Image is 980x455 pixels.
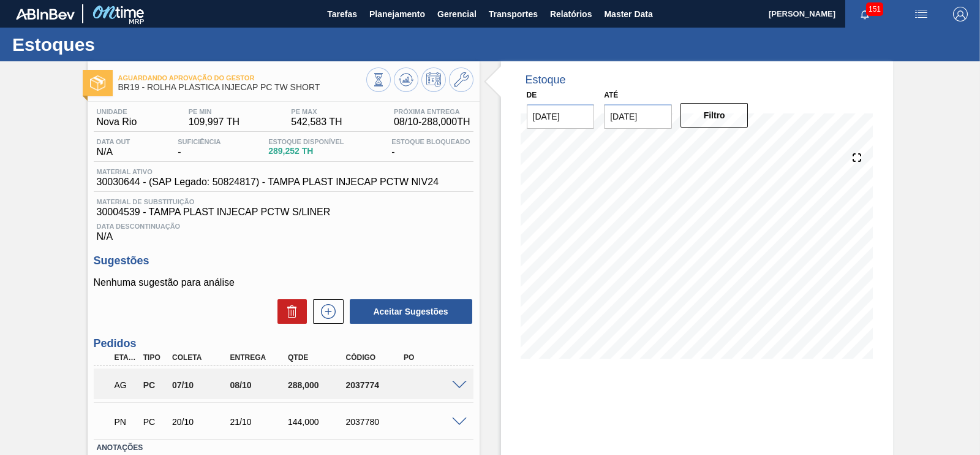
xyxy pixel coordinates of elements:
[268,138,344,145] span: Estoque Disponível
[118,83,366,92] span: BR19 - ROLHA PLÁSTICA INJECAP PC TW SHORT
[343,353,407,362] div: Código
[343,417,407,427] div: 2037780
[388,138,473,158] div: -
[680,103,748,128] button: Filtro
[394,108,470,115] span: Próxima Entrega
[169,417,233,427] div: 20/10/2025
[227,417,291,427] div: 21/10/2025
[94,138,134,158] div: N/A
[178,138,221,145] span: Suficiência
[291,108,342,115] span: PE MAX
[118,74,366,82] span: Aguardando Aprovação do Gestor
[394,117,470,128] span: 08/10 - 288,000 TH
[169,353,233,362] div: Coleta
[526,74,566,86] div: Estoque
[489,7,538,21] span: Transportes
[437,7,477,21] span: Gerencial
[604,7,652,21] span: Master Data
[227,353,291,362] div: Entrega
[344,298,473,325] div: Aceitar Sugestões
[369,7,425,21] span: Planejamento
[97,223,470,230] span: Data Descontinuação
[12,37,230,52] h1: Estoques
[189,117,239,128] span: 109,997 TH
[97,138,130,145] span: Data out
[111,372,141,399] div: Aguardando Aprovação do Gestor
[401,353,464,362] div: PO
[175,138,224,158] div: -
[604,104,672,129] input: dd/mm/yyyy
[394,67,418,92] button: Atualizar Gráfico
[111,353,141,362] div: Etapa
[115,380,138,390] p: AG
[866,2,883,16] span: 151
[169,380,233,390] div: 07/10/2025
[604,91,618,99] label: Até
[953,7,968,21] img: Logout
[115,417,138,427] p: PN
[268,147,344,156] span: 289,252 TH
[140,353,170,362] div: Tipo
[307,299,344,324] div: Nova sugestão
[343,380,407,390] div: 2037774
[421,67,446,92] button: Programar Estoque
[366,67,391,92] button: Visão Geral dos Estoques
[97,168,439,175] span: Material ativo
[285,417,349,427] div: 144,000
[97,207,470,218] span: 30004539 - TAMPA PLAST INJECAP PCTW S/LINER
[527,104,595,129] input: dd/mm/yyyy
[189,108,239,115] span: PE MIN
[227,380,291,390] div: 08/10/2025
[94,254,473,267] h3: Sugestões
[94,277,473,288] p: Nenhuma sugestão para análise
[140,380,170,390] div: Pedido de Compra
[285,380,349,390] div: 288,000
[327,7,357,21] span: Tarefas
[97,198,470,205] span: Material de Substituição
[291,117,342,128] span: 542,583 TH
[845,6,884,23] button: Notificações
[97,117,137,128] span: Nova Rio
[449,67,473,92] button: Ir ao Master Data / Geral
[350,299,472,324] button: Aceitar Sugestões
[16,9,75,20] img: TNhmsLtSVTkK8tSr43FrP2fwEKptu5GPRR3wAAAABJRU5ErkJggg==
[391,138,470,145] span: Estoque Bloqueado
[97,108,137,115] span: Unidade
[527,91,537,99] label: De
[271,299,307,324] div: Excluir Sugestões
[94,337,473,350] h3: Pedidos
[111,408,141,435] div: Pedido em Negociação
[914,7,929,21] img: userActions
[285,353,349,362] div: Qtde
[550,7,592,21] span: Relatórios
[90,75,105,91] img: Ícone
[140,417,170,427] div: Pedido de Compra
[94,218,473,242] div: N/A
[97,177,439,188] span: 30030644 - (SAP Legado: 50824817) - TAMPA PLAST INJECAP PCTW NIV24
